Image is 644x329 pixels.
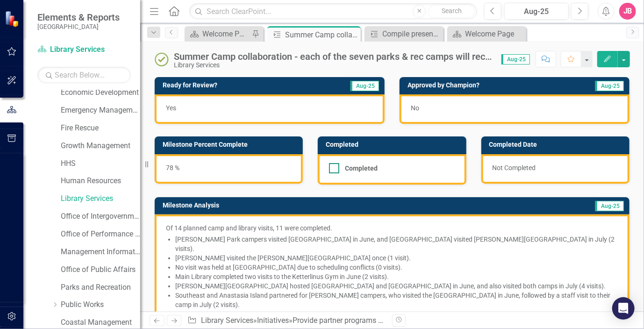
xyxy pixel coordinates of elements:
a: Office of Public Affairs [61,265,140,275]
a: Management Information Systems [61,247,140,257]
img: ClearPoint Strategy [5,11,21,27]
div: Summer Camp collaboration - each of the seven parks & rec camps will receive one library visit fr... [174,51,492,62]
p: Of 14 planned camp and library visits, 11 were completed. [166,223,618,233]
a: Economic Development [61,87,140,98]
p: No visit was held at [GEOGRAPHIC_DATA] due to scheduling conflicts (0 visits). [175,263,618,272]
p: Southeast and Anastasia Island partnered for [PERSON_NAME] campers, who visited the [GEOGRAPHIC_D... [175,291,618,309]
span: Search [442,7,462,14]
span: Elements & Reports [37,12,120,23]
p: Main Library completed two visits to the Ketterlinus Gym in June (2 visits). [175,272,618,281]
img: Completed [154,52,169,67]
input: Search Below... [37,67,131,83]
button: Aug-25 [504,3,569,20]
div: Compile presenter/community partners spreadsheet to share between libraries and parks departments. [382,28,441,40]
button: JB [619,3,636,20]
a: Initiatives [257,316,289,325]
span: Yes [166,104,176,112]
p: [PERSON_NAME][GEOGRAPHIC_DATA] hosted [GEOGRAPHIC_DATA] and [GEOGRAPHIC_DATA] in June, and also v... [175,281,618,291]
span: Aug-25 [351,81,379,91]
div: » » » [187,315,385,326]
a: HHS [61,158,140,169]
div: Summer Camp collaboration - each of the seven parks & rec camps will receive one library visit fr... [285,29,358,41]
span: No [411,104,419,112]
a: Human Resources [61,176,140,186]
div: Open Intercom Messenger [612,297,635,320]
a: Emergency Management [61,105,140,116]
h3: Ready for Review? [163,82,304,89]
span: Aug-25 [595,81,624,91]
p: [PERSON_NAME] visited the [PERSON_NAME][GEOGRAPHIC_DATA] once (1 visit). [175,253,618,263]
a: Office of Performance & Transparency [61,229,140,240]
span: Aug-25 [501,54,530,64]
h3: Completed Date [489,141,625,148]
p: [PERSON_NAME] Park campers visited [GEOGRAPHIC_DATA] in June, and [GEOGRAPHIC_DATA] visited [PERS... [175,235,618,253]
div: Not Completed [481,154,630,184]
a: Coastal Management [61,317,140,328]
a: Fire Rescue [61,123,140,134]
small: [GEOGRAPHIC_DATA] [37,23,120,30]
a: Library Services [201,316,253,325]
a: Welcome Page [187,28,250,40]
h3: Milestone Analysis [163,202,466,209]
a: Office of Intergovernmental Affairs [61,211,140,222]
a: Library Services [37,44,131,55]
div: Welcome Page [465,28,524,40]
div: Aug-25 [508,6,565,17]
div: Library Services [174,62,492,69]
a: Growth Management [61,141,140,151]
h3: Completed [326,141,461,148]
input: Search ClearPoint... [189,3,477,20]
h3: Approved by Champion? [408,82,562,89]
div: Welcome Page [202,28,250,40]
a: Public Works [61,300,140,310]
a: Provide partner programs via collaboration between Library and Parks & Recreation [293,316,566,325]
a: Welcome Page [450,28,524,40]
a: Compile presenter/community partners spreadsheet to share between libraries and parks departments. [367,28,441,40]
a: Library Services [61,193,140,204]
a: Parks and Recreation [61,282,140,293]
div: 78 % [155,154,303,184]
button: Search [428,5,475,18]
span: Aug-25 [595,201,624,211]
h3: Milestone Percent Complete [163,141,298,148]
